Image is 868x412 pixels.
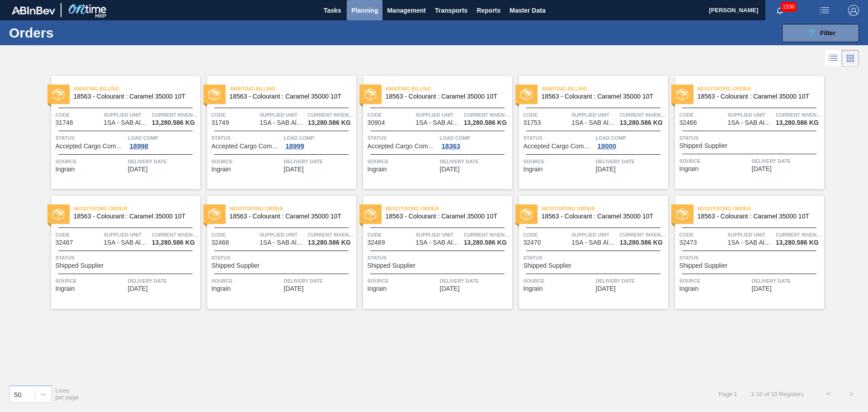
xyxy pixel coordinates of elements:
[524,133,594,142] span: Status
[52,208,64,220] img: status
[56,143,126,150] span: Accepted Cargo Composition
[520,89,532,100] img: status
[368,253,510,262] span: Status
[679,239,697,246] span: 32473
[308,230,354,239] span: Current inventory
[56,133,126,142] span: Status
[668,76,824,189] a: statusNegotiating Order18563 - Colourant : Caramel 35000 10TCode32466Supplied Unit1SA - SAB Alrod...
[520,208,532,220] img: status
[128,157,198,166] span: Delivery Date
[368,166,387,173] span: Ingrain
[679,142,728,149] span: Shipped Supplier
[679,285,699,292] span: Ingrain
[571,119,617,126] span: 1SA - SAB Alrode Brewery
[212,166,231,173] span: Ingrain
[259,230,306,239] span: Supplied Unit
[524,230,570,239] span: Code
[284,142,307,150] div: 18999
[104,239,149,246] span: 1SA - SAB Alrode Brewery
[230,84,356,93] span: Awaiting Billing
[524,166,543,173] span: Ingrain
[464,239,507,246] span: 13,280.586 KG
[200,196,356,309] a: statusNegotiating Order18563 - Colourant : Caramel 35000 10TCode32468Supplied Unit1SA - SAB Alrod...
[698,84,824,93] span: Negotiating Order
[752,276,822,285] span: Delivery Date
[727,110,774,119] span: Supplied Unit
[230,213,349,220] span: 18563 - Colourant : Caramel 35000 10T
[751,391,804,398] span: 1 - 10 of 10 Registers
[435,5,467,16] span: Transports
[464,230,510,239] span: Current inventory
[128,133,198,142] span: Load Comp.
[212,119,229,126] span: 31749
[56,230,102,239] span: Code
[752,166,772,172] span: 10/27/2025
[56,110,102,119] span: Code
[152,119,195,126] span: 13,280.586 KG
[284,133,354,150] a: Load Comp.18999
[386,213,505,220] span: 18563 - Colourant : Caramel 35000 10T
[679,166,699,172] span: Ingrain
[596,276,666,285] span: Delivery Date
[476,5,500,16] span: Reports
[322,5,342,16] span: Tasks
[679,110,726,119] span: Code
[152,239,195,246] span: 13,280.586 KG
[524,253,666,262] span: Status
[698,213,817,220] span: 18563 - Colourant : Caramel 35000 10T
[668,196,824,309] a: statusNegotiating Order18563 - Colourant : Caramel 35000 10TCode32473Supplied Unit1SA - SAB Alrod...
[596,157,666,166] span: Delivery Date
[356,196,512,309] a: statusNegotiating Order18563 - Colourant : Caramel 35000 10TCode32469Supplied Unit1SA - SAB Alrod...
[512,196,668,309] a: statusNegotiating Order18563 - Colourant : Caramel 35000 10TCode32470Supplied Unit1SA - SAB Alrod...
[776,230,822,239] span: Current inventory
[596,142,618,150] div: 19000
[368,133,438,142] span: Status
[842,50,859,67] div: Card Vision
[440,166,460,173] span: 10/11/2025
[415,110,462,119] span: Supplied Unit
[56,285,75,292] span: Ingrain
[368,143,438,150] span: Accepted Cargo Composition
[9,28,144,38] h1: Orders
[719,391,737,398] span: Page : 1
[212,157,282,166] span: Source
[386,84,512,93] span: Awaiting Billing
[212,230,258,239] span: Code
[284,157,354,166] span: Delivery Date
[212,239,229,246] span: 32468
[524,157,594,166] span: Source
[524,143,594,150] span: Accepted Cargo Composition
[200,76,356,189] a: statusAwaiting Billing18563 - Colourant : Caramel 35000 10TCode31749Supplied Unit1SA - SAB Alrode...
[104,110,150,119] span: Supplied Unit
[781,2,797,12] span: 1530
[415,119,461,126] span: 1SA - SAB Alrode Brewery
[679,276,750,285] span: Source
[679,156,750,166] span: Source
[212,253,354,262] span: Status
[817,383,840,405] button: <
[52,89,64,100] img: status
[620,119,663,126] span: 13,280.586 KG
[212,133,282,142] span: Status
[440,133,510,150] a: Load Comp.18363
[368,239,385,246] span: 32469
[74,204,200,213] span: Negotiating Order
[212,262,260,269] span: Shipped Supplier
[356,76,512,189] a: statusAwaiting Billing18563 - Colourant : Caramel 35000 10TCode30904Supplied Unit1SA - SAB Alrode...
[44,76,200,189] a: statusAwaiting Billing18563 - Colourant : Caramel 35000 10TCode31748Supplied Unit1SA - SAB Alrode...
[368,119,385,126] span: 30904
[12,6,55,14] img: TNhmsLtSVTkK8tSr43FrP2fwEKptu5GPRR3wAAAABJRU5ErkJggg==
[542,213,661,220] span: 18563 - Colourant : Caramel 35000 10T
[727,119,773,126] span: 1SA - SAB Alrode Brewery
[212,276,282,285] span: Source
[208,208,220,220] img: status
[620,110,666,119] span: Current inventory
[752,285,772,292] span: 11/21/2025
[676,208,688,220] img: status
[368,262,416,269] span: Shipped Supplier
[524,276,594,285] span: Source
[776,110,822,119] span: Current inventory
[820,29,835,37] span: Filter
[776,119,819,126] span: 13,280.586 KG
[128,276,198,285] span: Delivery Date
